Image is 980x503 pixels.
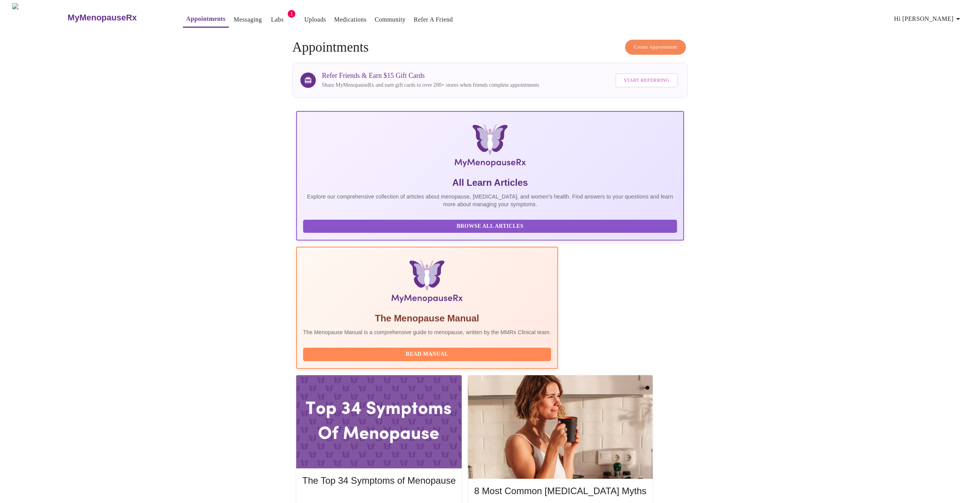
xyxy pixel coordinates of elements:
span: Read Manual [311,350,543,359]
a: Messaging [234,14,262,25]
h3: MyMenopauseRx [68,13,137,23]
button: Labs [265,12,290,27]
button: Create Appointment [625,40,686,55]
button: Community [372,12,409,27]
a: Refer a Friend [414,14,453,25]
button: Refer a Friend [410,12,456,27]
a: Read Manual [303,350,553,357]
h3: Refer Friends & Earn $15 Gift Cards [322,72,539,80]
button: Medications [331,12,370,27]
img: MyMenopauseRx Logo [361,124,619,170]
h5: The Top 34 Symptoms of Menopause [302,474,456,487]
a: Medications [334,14,367,25]
span: Create Appointment [634,43,677,52]
button: Start Referring [615,73,678,87]
a: Start Referring [613,69,680,91]
button: Appointments [183,11,228,28]
h5: The Menopause Manual [303,312,551,325]
p: The Menopause Manual is a comprehensive guide to menopause, written by the MMRx Clinical team. [303,328,551,336]
a: Browse All Articles [303,222,679,229]
span: Hi [PERSON_NAME] [894,13,963,24]
a: Labs [271,14,284,25]
button: Messaging [231,12,265,27]
h5: All Learn Articles [303,177,677,189]
button: Hi [PERSON_NAME] [891,11,966,27]
p: Explore our comprehensive collection of articles about menopause, [MEDICAL_DATA], and women's hea... [303,193,677,208]
a: Uploads [304,14,326,25]
h4: Appointments [292,40,688,55]
p: Share MyMenopauseRx and earn gift cards to over 200+ stores when friends complete appointments [322,81,539,89]
button: Browse All Articles [303,220,677,233]
a: Read More [302,496,457,503]
a: Appointments [186,13,225,24]
button: Uploads [301,12,329,27]
a: Community [375,14,406,25]
button: Read Manual [303,348,551,361]
h5: 8 Most Common [MEDICAL_DATA] Myths [474,485,646,497]
span: 1 [288,10,295,18]
a: MyMenopauseRx [67,4,168,31]
img: Menopause Manual [342,260,511,306]
span: Browse All Articles [311,222,669,231]
span: Start Referring [624,76,669,85]
img: MyMenopauseRx Logo [12,3,67,32]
